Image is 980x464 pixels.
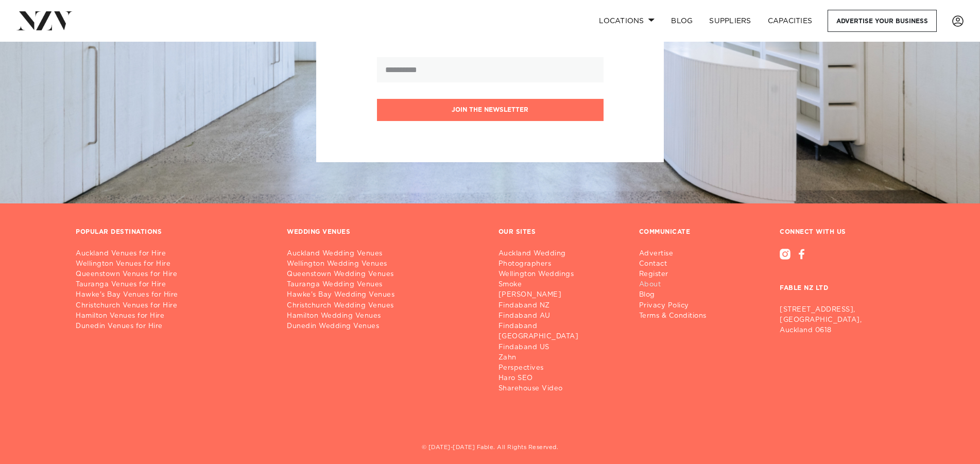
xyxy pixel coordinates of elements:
[639,290,715,300] a: Blog
[639,311,715,321] a: Terms & Conditions
[639,301,715,311] a: Privacy Policy
[76,249,270,259] a: Auckland Venues for Hire
[639,249,715,259] a: Advertise
[76,301,270,311] a: Christchurch Venues for Hire
[639,269,715,280] a: Register
[287,259,482,269] a: Wellington Wedding Venues
[498,321,623,342] a: Findaband [GEOGRAPHIC_DATA]
[377,99,604,121] button: Join the newsletter
[498,342,623,353] a: Findaband US
[498,384,623,394] a: Sharehouse Video
[498,228,536,236] h3: OUR SITES
[498,269,623,280] a: Wellington Weddings
[780,228,904,236] h3: CONNECT WITH US
[76,444,904,453] h5: © [DATE]-[DATE] Fable. All Rights Reserved.
[780,260,904,301] h3: FABLE NZ LTD
[16,11,73,30] img: nzv-logo.png
[498,373,623,384] a: Haro SEO
[287,301,482,311] a: Christchurch Wedding Venues
[76,259,270,269] a: Wellington Venues for Hire
[498,363,623,373] a: Perspectives
[287,228,350,236] h3: WEDDING VENUES
[639,228,691,236] h3: COMMUNICATE
[76,228,162,236] h3: POPULAR DESTINATIONS
[287,321,482,332] a: Dunedin Wedding Venues
[76,311,270,321] a: Hamilton Venues for Hire
[287,311,482,321] a: Hamilton Wedding Venues
[498,311,623,321] a: Findaband AU
[498,280,623,290] a: Smoke
[663,10,701,32] a: BLOG
[760,10,821,32] a: Capacities
[498,353,623,363] a: Zahn
[780,305,904,336] p: [STREET_ADDRESS], [GEOGRAPHIC_DATA], Auckland 0618
[591,10,663,32] a: Locations
[287,290,482,300] a: Hawke's Bay Wedding Venues
[287,280,482,290] a: Tauranga Wedding Venues
[701,10,759,32] a: SUPPLIERS
[287,269,482,280] a: Queenstown Wedding Venues
[76,269,270,280] a: Queenstown Venues for Hire
[287,249,482,259] a: Auckland Wedding Venues
[498,249,623,269] a: Auckland Wedding Photographers
[498,301,623,311] a: Findaband NZ
[76,290,270,300] a: Hawke's Bay Venues for Hire
[828,10,937,32] a: Advertise your business
[76,321,270,332] a: Dunedin Venues for Hire
[498,290,623,300] a: [PERSON_NAME]
[639,280,715,290] a: About
[639,259,715,269] a: Contact
[76,280,270,290] a: Tauranga Venues for Hire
